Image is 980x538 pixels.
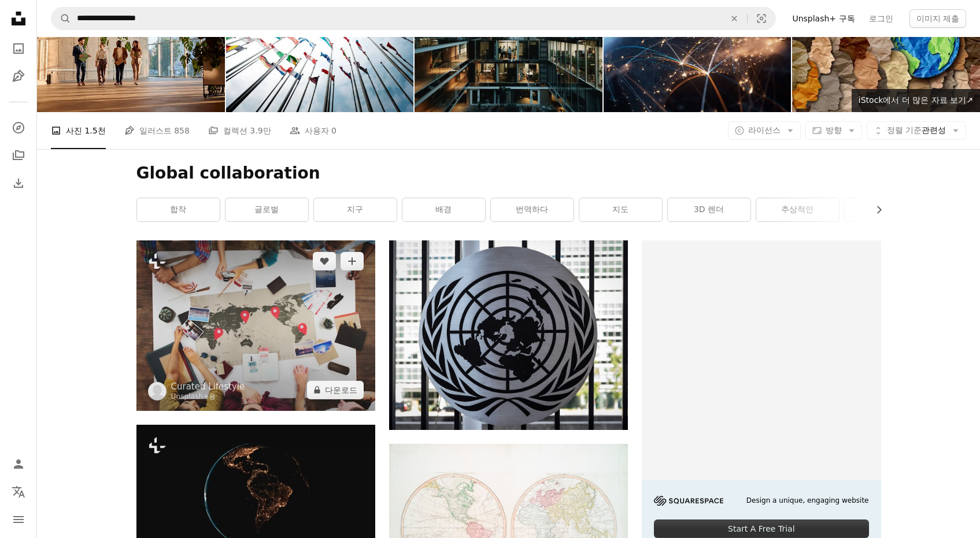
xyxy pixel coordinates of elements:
[341,252,364,270] button: 컬렉션에 추가
[208,112,271,149] a: 컬렉션 3.9만
[307,381,364,399] button: 다운로드
[137,198,220,221] a: 합작
[51,8,71,29] button: Unsplash 검색
[7,144,30,167] a: 컬렉션
[389,517,628,528] a: 두 개의 세계지도가 벽에 표시됩니다
[389,240,628,429] img: 유엔 엠블럼이 창문 앞에 전시되어 있다
[7,508,30,531] button: 메뉴
[867,121,966,140] button: 정렬 기준관련성
[7,116,30,139] a: 탐색
[805,121,862,140] button: 방향
[887,125,922,135] span: 정렬 기준
[51,7,776,30] form: 사이트 전체에서 이미지 찾기
[402,198,485,221] a: 배경
[7,37,30,60] a: 사진
[389,330,628,340] a: 유엔 엠블럼이 창문 앞에 전시되어 있다
[7,172,30,195] a: 다운로드 내역
[171,381,245,392] a: Curated Lifestyle
[862,9,900,28] a: 로그인
[909,9,966,28] button: 이미지 제출
[250,124,271,137] span: 3.9만
[136,163,881,184] h1: Global collaboration
[7,65,30,88] a: 일러스트
[728,121,801,140] button: 라이선스
[868,198,881,221] button: 목록을 오른쪽으로 스크롤
[331,124,336,137] span: 0
[171,392,245,402] div: 용
[654,520,868,538] div: Start A Free Trial
[746,496,869,506] span: Design a unique, engaging website
[654,496,723,506] img: file-1705255347840-230a6ab5bca9image
[722,8,747,29] button: 삭제
[852,89,980,112] a: iStock에서 더 많은 자료 보기↗
[785,9,861,28] a: Unsplash+ 구독
[290,112,336,149] a: 사용자 0
[136,240,375,410] img: 비즈니스 여행 회의 토론 팀 개념
[668,198,750,221] a: 3D 렌더
[748,8,775,29] button: 시각적 검색
[845,198,927,221] a: .3d
[136,489,375,499] a: 밤에 우주에서 바라본 지구의 모습
[314,198,397,221] a: 지구
[136,320,375,331] a: 비즈니스 여행 회의 토론 팀 개념
[756,198,839,221] a: 추상적인
[225,198,308,221] a: 글로벌
[313,252,336,270] button: 좋아요
[7,480,30,503] button: 언어
[174,124,190,137] span: 858
[7,7,30,32] a: 홈 — Unsplash
[887,125,946,136] span: 관련성
[826,125,842,135] span: 방향
[124,112,190,149] a: 일러스트 858
[171,392,209,400] a: Unsplash+
[7,452,30,476] a: 로그인 / 가입
[491,198,574,221] a: 번역하다
[148,382,167,400] img: Curated Lifestyle의 프로필로 이동
[859,95,973,105] span: iStock에서 더 많은 자료 보기 ↗
[579,198,662,221] a: 지도
[748,125,781,135] span: 라이선스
